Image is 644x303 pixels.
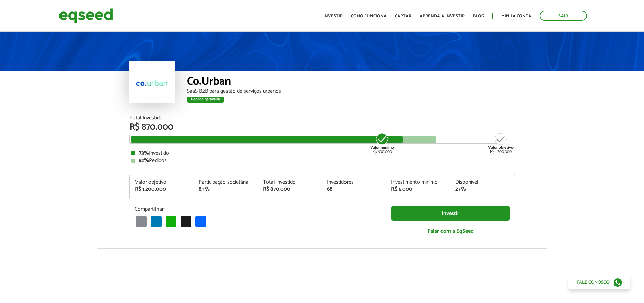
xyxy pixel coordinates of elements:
[131,150,513,156] div: Investido
[149,216,163,227] a: LinkedIn
[488,144,514,151] strong: Valor objetivo
[199,187,253,192] div: 8,1%
[135,206,381,212] p: Compartilhar:
[420,14,465,18] a: Aprenda a investir
[327,187,381,192] div: 68
[391,224,510,238] a: Falar com a EqSeed
[129,123,515,132] div: R$ 870.000
[59,7,113,25] img: EqSeed
[187,76,515,89] div: Co.Urban
[139,156,149,165] strong: 82%
[391,180,445,185] div: Investimento mínimo
[139,148,149,158] strong: 73%
[179,216,193,227] a: X
[135,187,189,192] div: R$ 1.200.000
[187,89,515,94] div: SaaS B2B para gestão de serviços urbanos
[391,206,510,221] a: Investir
[129,115,515,121] div: Total Investido
[391,187,445,192] div: R$ 5.000
[323,14,343,18] a: Investir
[488,132,514,154] div: R$ 1.200.000
[199,180,253,185] div: Participação societária
[568,275,630,289] a: Fale conosco
[135,216,148,227] a: Email
[351,14,387,18] a: Como funciona
[135,180,189,185] div: Valor objetivo
[540,11,587,21] a: Sair
[164,216,178,227] a: WhatsApp
[369,132,395,154] div: R$ 800.000
[455,180,509,185] div: Disponível
[263,180,317,185] div: Total investido
[327,180,381,185] div: Investidores
[455,187,509,192] div: 27%
[395,14,411,18] a: Captar
[194,216,208,227] a: Share
[501,14,531,18] a: Minha conta
[131,158,513,163] div: Pedidos
[370,144,394,151] strong: Valor mínimo
[473,14,484,18] a: Blog
[263,187,317,192] div: R$ 870.000
[187,97,224,103] div: Rodada garantida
